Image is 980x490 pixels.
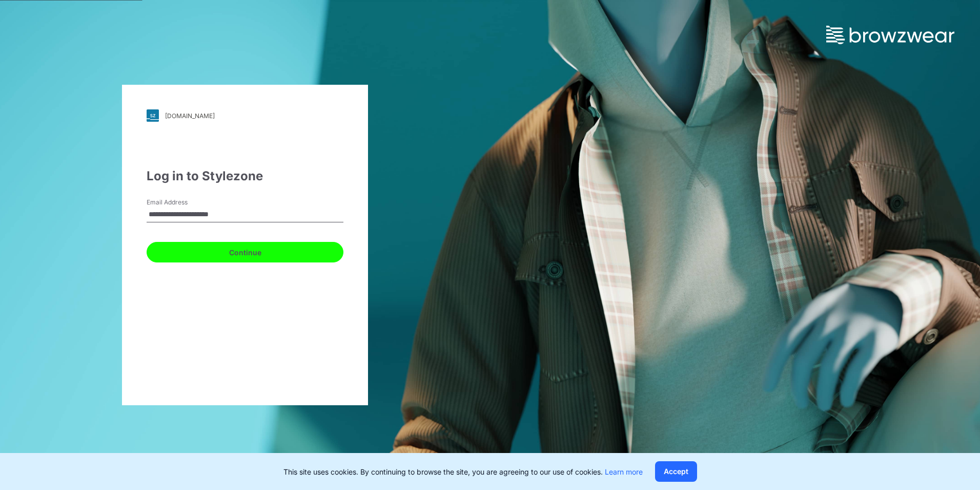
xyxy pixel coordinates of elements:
[826,26,954,44] img: browzwear-logo.73288ffb.svg
[655,461,697,482] button: Accept
[605,467,643,476] a: Learn more
[147,167,343,185] div: Log in to Stylezone
[147,242,343,262] button: Continue
[283,466,643,477] p: This site uses cookies. By continuing to browse the site, you are agreeing to our use of cookies.
[165,112,215,120] div: [DOMAIN_NAME]
[147,198,218,207] label: Email Address
[147,109,159,122] img: svg+xml;base64,PHN2ZyB3aWR0aD0iMjgiIGhlaWdodD0iMjgiIHZpZXdCb3g9IjAgMCAyOCAyOCIgZmlsbD0ibm9uZSIgeG...
[147,109,343,122] a: [DOMAIN_NAME]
